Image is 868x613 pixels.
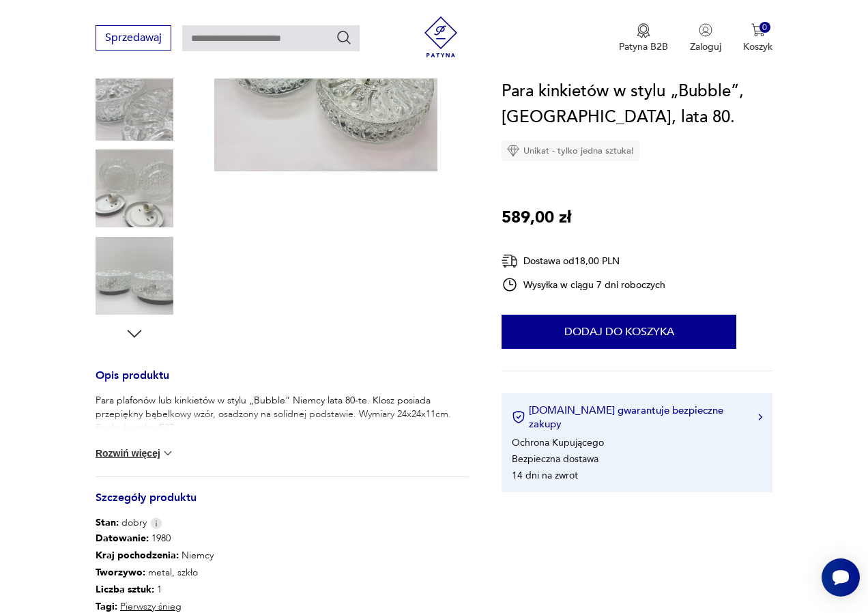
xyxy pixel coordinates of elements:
[96,564,214,581] p: metal, szkło
[96,516,147,530] span: dobry
[512,403,762,431] button: [DOMAIN_NAME] gwarantuje bezpieczne zakupy
[690,40,721,53] p: Zaloguj
[96,516,119,529] b: Stan:
[96,600,117,613] b: Tagi:
[690,23,721,53] button: Zaloguj
[502,253,518,270] img: Ikona dostawy
[336,29,352,46] button: Szukaj
[96,549,179,562] b: Kraj pochodzenia :
[699,23,712,37] img: Ikonka użytkownika
[96,530,214,547] p: 1980
[512,453,598,466] li: Bezpieczna dostawa
[96,149,173,227] img: Zdjęcie produktu Para kinkietów w stylu „Bubble”, Niemcy, lata 80.
[502,79,772,130] h1: Para kinkietów w stylu „Bubble”, [GEOGRAPHIC_DATA], lata 80.
[751,23,765,37] img: Ikona koszyka
[512,410,525,424] img: Ikona certyfikatu
[96,581,214,598] p: 1
[161,446,175,460] img: chevron down
[96,371,469,394] h3: Opis produktu
[502,276,665,293] div: Wysyłka w ciągu 7 dni roboczych
[619,40,668,53] p: Patyna B2B
[758,414,762,420] img: Ikona strzałki w prawo
[619,23,668,53] a: Ikona medaluPatyna B2B
[96,237,173,315] img: Zdjęcie produktu Para kinkietów w stylu „Bubble”, Niemcy, lata 80.
[96,566,145,579] b: Tworzywo :
[96,547,214,564] p: Niemcy
[96,583,154,596] b: Liczba sztuk:
[96,532,149,545] b: Datowanie :
[822,558,860,597] iframe: Smartsupp widget button
[96,25,171,51] button: Sprzedawaj
[512,436,604,449] li: Ochrona Kupującego
[502,205,571,231] p: 589,00 zł
[512,469,578,482] li: 14 dni na zwrot
[759,22,771,33] div: 0
[96,63,173,141] img: Zdjęcie produktu Para kinkietów w stylu „Bubble”, Niemcy, lata 80.
[420,16,461,57] img: Patyna - sklep z meblami i dekoracjami vintage
[120,600,182,613] a: Pierwszy śnieg
[502,141,639,161] div: Unikat - tylko jedna sztuka!
[502,253,665,270] div: Dostawa od 18,00 PLN
[743,23,772,53] button: 0Koszyk
[743,40,772,53] p: Koszyk
[96,446,175,460] button: Rozwiń więcej
[150,517,162,529] img: Info icon
[502,315,736,349] button: Dodaj do koszyka
[507,145,519,157] img: Ikona diamentu
[619,23,668,53] button: Patyna B2B
[96,494,469,516] h3: Szczegóły produktu
[637,23,650,38] img: Ikona medalu
[96,34,171,44] a: Sprzedawaj
[96,394,469,435] p: Para plafonów lub kinkietów w stylu „Bubble” Niemcy lata 80-te. Klosz posiada przepiękny bąbelkow...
